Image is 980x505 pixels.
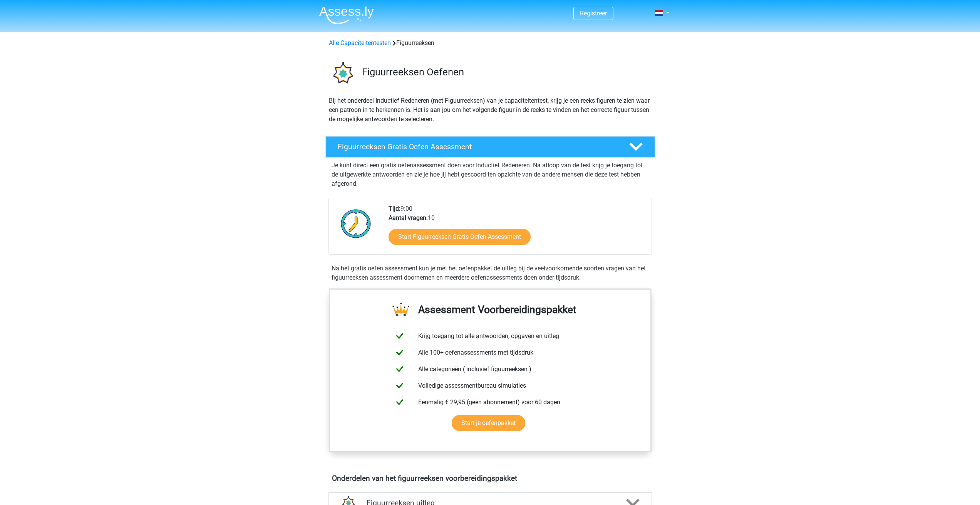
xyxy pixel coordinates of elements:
p: Bij het onderdeel Inductief Redeneren (met Figuurreeksen) van je capaciteitentest, krijg je een r... [329,96,652,124]
img: Assessly [319,6,374,24]
h3: Figuurreeksen Oefenen [362,66,649,78]
h4: Figuurreeksen Gratis Oefen Assessment [338,142,616,151]
img: figuurreeksen [326,57,358,90]
b: Tijd: [389,205,400,212]
b: Aantal vragen: [389,214,428,222]
h4: Onderdelen van het figuurreeksen voorbereidingspakket [332,474,648,483]
div: Figuurreeksen [326,38,655,48]
a: Registreer [580,10,607,17]
a: Alle Capaciteitentesten [329,39,391,47]
img: Klok [337,204,375,243]
p: Je kunt direct een gratis oefenassessment doen voor Inductief Redeneren. Na afloop van de test kr... [332,161,649,188]
div: Na het gratis oefen assessment kun je met het oefenpakket de uitleg bij de veelvoorkomende soorte... [328,264,652,282]
a: Start Figuurreeksen Gratis Oefen Assessment [389,229,531,245]
div: 9:00 10 [383,204,651,254]
a: Figuurreeksen Gratis Oefen Assessment [322,136,658,158]
a: Start je oefenpakket [452,415,525,431]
